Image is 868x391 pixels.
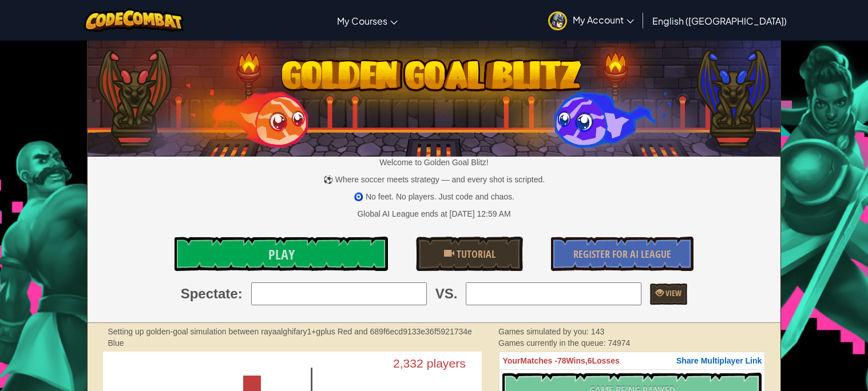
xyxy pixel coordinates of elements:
[108,327,472,348] strong: Setting up golden-goal simulation between rayaalghifary1+gplus Red and 689f6ecd9133e36f5921734e Blue
[88,36,781,157] img: Golden Goal
[592,356,619,365] span: Losses
[84,9,184,32] img: CodeCombat logo
[502,356,520,365] span: Your
[647,5,792,36] a: English ([GEOGRAPHIC_DATA])
[500,352,765,370] th: 78 6
[573,247,671,261] span: Register for AI League
[542,2,640,38] a: My Account
[566,356,587,365] span: Wins,
[88,174,781,185] p: ⚽ Where soccer meets strategy — and every shot is scripted.
[88,157,781,168] p: Welcome to Golden Goal Blitz!
[416,237,522,271] a: Tutorial
[331,5,403,36] a: My Courses
[676,356,762,365] span: Share Multiplayer Link
[181,284,238,304] span: Spectate
[652,15,787,27] span: English ([GEOGRAPHIC_DATA])
[88,191,781,202] p: 🧿 No feet. No players. Just code and chaos.
[551,237,693,271] a: Register for AI League
[337,15,387,27] span: My Courses
[608,338,630,348] span: 74974
[548,11,567,30] img: avatar
[238,284,243,304] span: :
[435,284,458,304] span: VS.
[520,356,557,365] span: Matches -
[357,208,510,220] div: Global AI League ends at [DATE] 12:59 AM
[393,357,466,371] text: 2,332 players
[454,247,496,261] span: Tutorial
[498,338,608,348] span: Games currently in the queue:
[573,14,634,26] span: My Account
[498,327,591,336] span: Games simulated by you:
[591,327,604,336] span: 143
[664,288,681,298] span: View
[268,245,295,264] span: Play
